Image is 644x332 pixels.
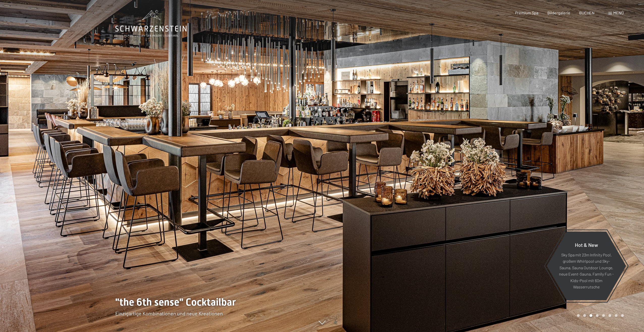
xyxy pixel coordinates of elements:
div: Carousel Page 3 (Current Slide) [590,314,592,317]
p: Sky Spa mit 23m Infinity Pool, großem Whirlpool und Sky-Sauna, Sauna Outdoor Lounge, neue Event-S... [559,251,614,290]
div: Carousel Page 8 [621,314,624,317]
div: Carousel Pagination [575,314,624,317]
a: Bildergalerie [547,10,570,15]
div: Carousel Page 1 [577,314,580,317]
a: BUCHEN [579,10,595,15]
span: Menü [613,10,624,15]
div: Carousel Page 2 [583,314,586,317]
span: Hot & New [575,242,598,248]
div: Carousel Page 5 [602,314,605,317]
a: Hot & New Sky Spa mit 23m Infinity Pool, großem Whirlpool und Sky-Sauna, Sauna Outdoor Lounge, ne... [546,231,626,301]
div: Carousel Page 7 [615,314,618,317]
div: Carousel Page 4 [596,314,599,317]
a: Premium Spa [515,10,538,15]
div: Carousel Page 6 [608,314,611,317]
